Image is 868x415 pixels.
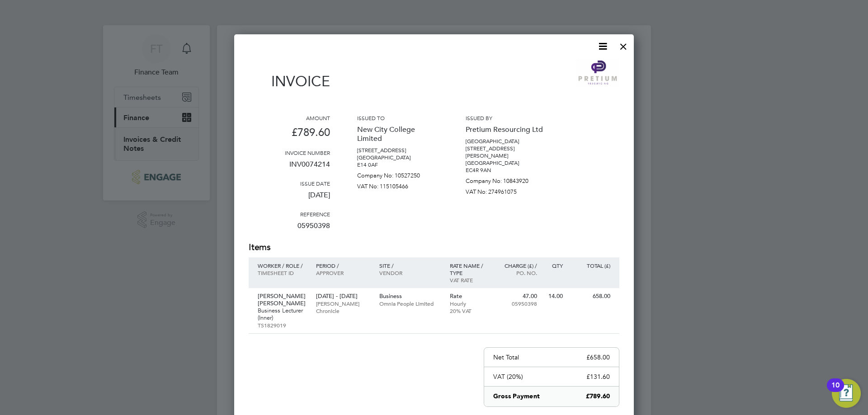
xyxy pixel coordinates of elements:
[249,121,330,149] p: £789.60
[357,147,439,154] p: [STREET_ADDRESS]
[466,138,547,145] p: [GEOGRAPHIC_DATA]
[572,293,610,300] p: 658.00
[450,300,489,307] p: Hourly
[258,322,307,329] p: TS1829019
[450,276,489,284] p: VAT rate
[316,269,370,276] p: Approver
[249,241,619,254] h2: Items
[249,210,330,218] h3: Reference
[357,161,439,168] p: E14 0AF
[493,353,519,361] p: Net Total
[493,392,540,401] p: Gross Payment
[450,307,489,314] p: 20% VAT
[546,293,563,300] p: 14.00
[316,293,370,300] p: [DATE] - [DATE]
[258,293,307,307] p: [PERSON_NAME] [PERSON_NAME]
[546,262,563,269] p: QTY
[466,185,547,196] p: VAT No: 274961075
[466,174,547,185] p: Company No: 10843920
[316,300,370,314] p: [PERSON_NAME] Chronicle
[466,121,547,138] p: Pretium Resourcing Ltd
[258,262,307,269] p: Worker / Role /
[357,179,439,190] p: VAT No: 115105466
[357,154,439,161] p: [GEOGRAPHIC_DATA]
[379,262,441,269] p: Site /
[466,114,547,121] h3: Issued by
[576,59,619,86] img: pretium-logo-remittance.png
[249,156,330,180] p: INV0074214
[466,159,547,167] p: [GEOGRAPHIC_DATA]
[249,73,330,90] h1: Invoice
[249,187,330,210] p: [DATE]
[498,262,537,269] p: Charge (£) /
[249,149,330,156] h3: Invoice number
[249,114,330,121] h3: Amount
[450,293,489,300] p: Rate
[493,373,523,381] p: VAT (20%)
[466,145,547,159] p: [STREET_ADDRESS][PERSON_NAME]
[832,379,861,408] button: Open Resource Center, 10 new notifications
[258,269,307,276] p: Timesheet ID
[379,269,441,276] p: Vendor
[450,262,489,276] p: Rate name / type
[586,353,610,361] p: £658.00
[249,218,330,241] p: 05950398
[357,168,439,179] p: Company No: 10527250
[357,121,439,147] p: New City College Limited
[586,392,610,401] p: £789.60
[379,300,441,307] p: Omnia People Limited
[316,262,370,269] p: Period /
[466,167,547,174] p: EC4R 9AN
[498,293,537,300] p: 47.00
[831,385,840,397] div: 10
[357,114,439,121] h3: Issued to
[258,307,307,322] p: Business Lecturer (Inner)
[498,269,537,276] p: Po. No.
[498,300,537,307] p: 05950398
[586,373,610,381] p: £131.60
[572,262,610,269] p: Total (£)
[379,293,441,300] p: Business
[249,180,330,187] h3: Issue date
